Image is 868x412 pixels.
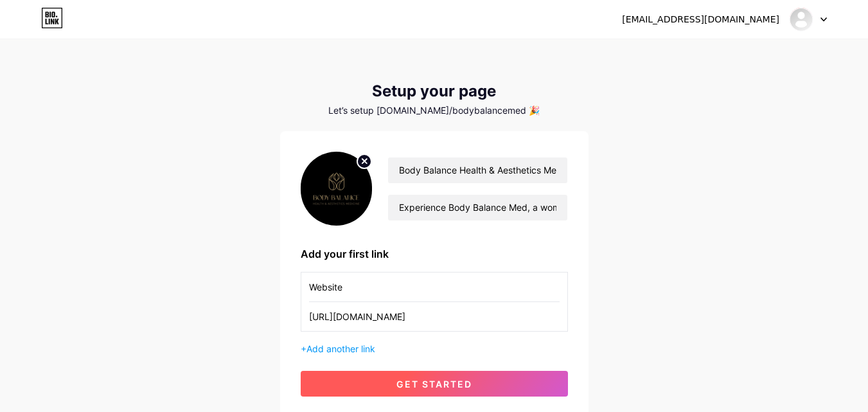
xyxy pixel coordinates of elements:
[388,157,567,183] input: Your name
[396,379,472,390] span: get started
[306,343,375,354] span: Add another link
[622,13,779,26] div: [EMAIL_ADDRESS][DOMAIN_NAME]
[301,246,568,262] div: Add your first link
[789,7,813,31] img: bodybalancemed
[388,195,567,220] input: bio
[280,82,589,100] div: Setup your page
[309,302,560,331] input: URL (https://instagram.com/yourname)
[301,342,568,355] div: +
[280,105,589,116] div: Let’s setup [DOMAIN_NAME]/bodybalancemed 🎉
[301,371,568,397] button: get started
[309,273,560,301] input: Link name (My Instagram)
[301,152,373,226] img: profile pic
